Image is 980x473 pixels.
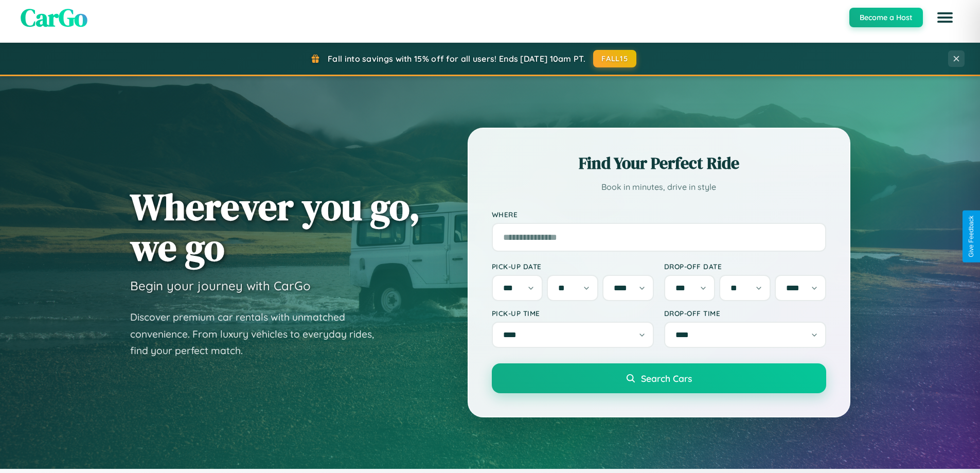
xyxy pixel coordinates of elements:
button: FALL15 [593,50,636,67]
label: Where [492,210,826,219]
button: Search Cars [492,363,826,393]
h1: Wherever you go, we go [130,186,420,268]
label: Pick-up Time [492,309,654,318]
label: Pick-up Date [492,262,654,271]
label: Drop-off Date [664,262,826,271]
span: Search Cars [641,373,692,384]
span: CarGo [21,1,87,34]
label: Drop-off Time [664,309,826,318]
p: Book in minutes, drive in style [492,180,826,195]
h2: Find Your Perfect Ride [492,152,826,174]
span: Fall into savings with 15% off for all users! Ends [DATE] 10am PT. [328,54,585,64]
button: Open menu [931,3,959,32]
h3: Begin your journey with CarGo [130,278,311,293]
p: Discover premium car rentals with unmatched convenience. From luxury vehicles to everyday rides, ... [130,309,387,359]
div: Give Feedback [968,216,975,257]
button: Become a Host [849,8,923,27]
